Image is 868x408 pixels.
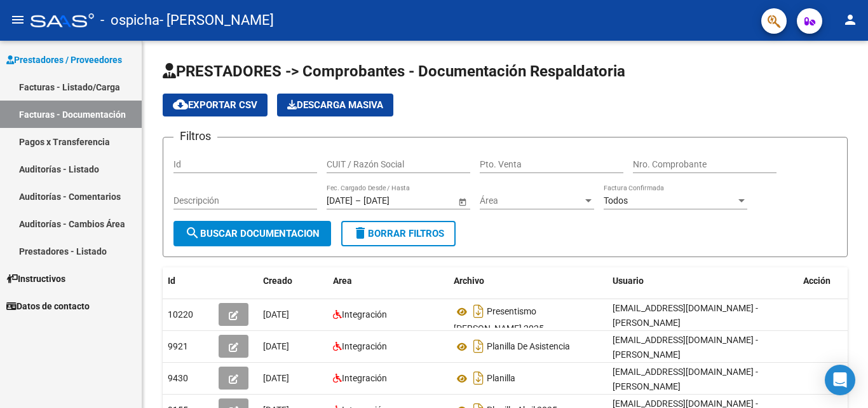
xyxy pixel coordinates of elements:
span: - [PERSON_NAME] [159,6,274,34]
span: Prestadores / Proveedores [6,53,122,67]
mat-icon: search [185,225,200,241]
span: Descarga Masiva [287,99,383,111]
span: 9430 [168,373,188,383]
mat-icon: person [843,12,858,27]
span: Exportar CSV [173,99,257,111]
button: Descarga Masiva [277,94,393,116]
span: Instructivos [6,272,65,286]
span: Creado [263,276,292,286]
span: [EMAIL_ADDRESS][DOMAIN_NAME] - [PERSON_NAME] [613,303,758,328]
div: Open Intercom Messenger [825,365,855,395]
span: [DATE] [263,341,289,351]
span: Borrar Filtros [353,228,444,239]
datatable-header-cell: Id [163,267,214,295]
span: 10220 [168,309,193,320]
datatable-header-cell: Area [328,267,449,295]
i: Descargar documento [470,368,487,388]
span: [DATE] [263,309,289,320]
span: 9921 [168,341,188,351]
span: [DATE] [263,373,289,383]
span: PRESTADORES -> Comprobantes - Documentación Respaldatoria [163,62,625,80]
span: Buscar Documentacion [185,228,320,239]
input: End date [363,195,426,206]
datatable-header-cell: Archivo [449,267,607,295]
mat-icon: menu [10,12,25,27]
mat-icon: delete [353,225,368,241]
span: [EMAIL_ADDRESS][DOMAIN_NAME] - [PERSON_NAME] [613,367,758,391]
span: Integración [342,373,387,383]
app-download-masive: Descarga masiva de comprobantes (adjuntos) [277,94,393,116]
button: Buscar Documentacion [173,221,331,246]
datatable-header-cell: Usuario [607,267,798,295]
span: Integración [342,341,387,351]
span: [EMAIL_ADDRESS][DOMAIN_NAME] - [PERSON_NAME] [613,335,758,360]
span: Planilla De Asistencia [487,342,570,352]
span: Datos de contacto [6,299,90,313]
button: Exportar CSV [163,94,268,116]
span: – [355,195,361,206]
h3: Filtros [173,127,217,145]
span: Area [333,276,352,286]
span: Integración [342,309,387,320]
input: Start date [327,195,353,206]
span: - ospicha [100,6,159,34]
i: Descargar documento [470,336,487,356]
span: Acción [803,276,831,286]
span: Archivo [454,276,484,286]
span: Id [168,276,175,286]
span: Área [480,195,583,206]
datatable-header-cell: Creado [258,267,328,295]
span: Todos [604,195,628,206]
span: Presentismo [PERSON_NAME] 2025 [454,307,544,334]
mat-icon: cloud_download [173,97,188,112]
button: Borrar Filtros [341,221,456,246]
span: Usuario [613,276,644,286]
i: Descargar documento [470,301,487,321]
button: Open calendar [456,195,469,208]
datatable-header-cell: Acción [798,267,862,295]
span: Planilla [487,374,515,384]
